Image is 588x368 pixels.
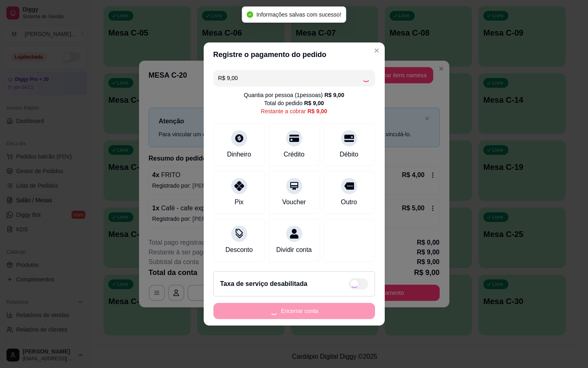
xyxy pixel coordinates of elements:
div: Débito [339,150,358,159]
input: Ex.: hambúrguer de cordeiro [218,70,362,86]
span: check-circle [247,11,253,18]
div: Pix [234,197,243,207]
div: Restante a cobrar [261,107,327,115]
div: Crédito [284,150,305,159]
span: Informações salvas com sucesso! [256,11,341,18]
div: R$ 9,00 [308,107,327,115]
h2: Taxa de serviço desabilitada [220,279,308,289]
div: Loading [362,74,370,82]
div: Dinheiro [227,150,251,159]
div: R$ 9,00 [304,99,324,107]
div: Dividir conta [276,245,312,255]
div: Desconto [226,245,253,255]
header: Registre o pagamento do pedido [204,42,385,67]
div: Outro [341,197,357,207]
button: Close [370,44,383,57]
div: R$ 9,00 [325,91,344,99]
div: Quantia por pessoa ( 1 pessoas) [244,91,344,99]
div: Total do pedido [264,99,324,107]
div: Voucher [282,197,306,207]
